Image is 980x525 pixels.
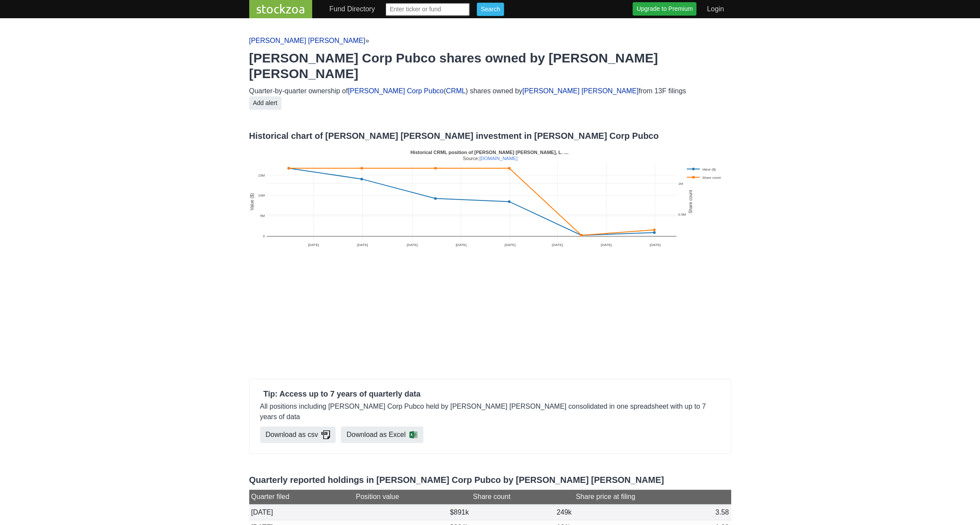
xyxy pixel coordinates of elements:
div: Quarter-by-quarter ownership of ( ) shares owned by from 13F filings [249,86,731,96]
p: All positions including [PERSON_NAME] Corp Pubco held by [PERSON_NAME] [PERSON_NAME] consolidated... [260,401,720,422]
a: Fund Directory [326,0,379,18]
input: Enter ticker or fund [385,3,470,16]
h3: Historical chart of [PERSON_NAME] [PERSON_NAME] investment in [PERSON_NAME] Corp Pubco [249,131,731,141]
img: Download consolidated filings csv [321,430,330,439]
a: Download as Excel [341,427,423,443]
a: [DOMAIN_NAME] [479,156,517,161]
input: Search [477,3,504,16]
h1: [PERSON_NAME] Corp Pubco shares owned by [PERSON_NAME] [PERSON_NAME] [249,50,731,82]
tspan: Source: [463,156,518,161]
iframe: Advertisement [249,254,731,375]
td: 249k [471,505,574,520]
a: Login [703,0,727,18]
td: 3.58 [574,505,731,520]
th: Position value [354,489,471,505]
a: [PERSON_NAME] Corp Pubco [348,87,444,95]
a: Download as csv [260,427,336,443]
td: [DATE] [249,505,354,520]
a: Upgrade to Premium [633,2,696,16]
a: [PERSON_NAME] [PERSON_NAME] [249,37,366,44]
h3: Quarterly reported holdings in [PERSON_NAME] Corp Pubco by [PERSON_NAME] [PERSON_NAME] [249,475,731,485]
a: [PERSON_NAME] [PERSON_NAME] [522,87,639,95]
th: Quarter filed [249,489,354,505]
td: $891k [354,505,471,520]
th: Share price at filing [574,489,731,505]
a: CRML [446,87,465,95]
h4: Tip: Access up to 7 years of quarterly data [260,390,720,399]
th: Share count [471,489,574,505]
img: Download consolidated filings xlsx [409,430,418,439]
tspan: Historical CRML position of [PERSON_NAME] [PERSON_NAME], L. … [410,150,569,155]
button: Add alert [249,96,281,110]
